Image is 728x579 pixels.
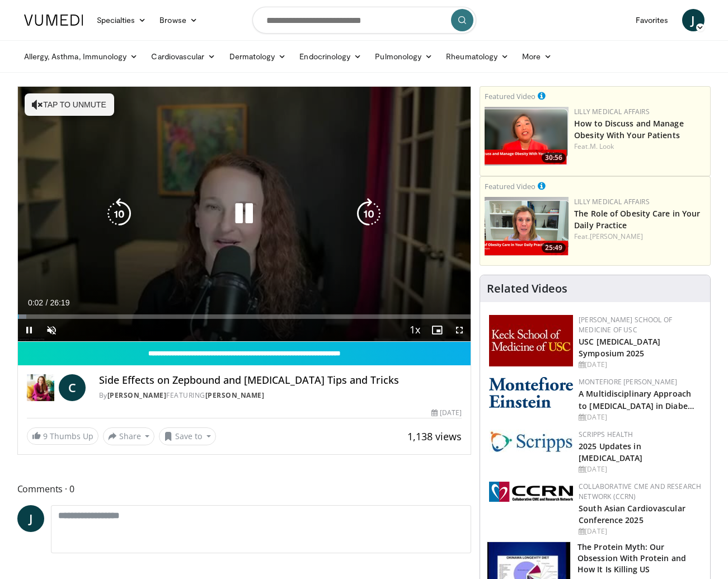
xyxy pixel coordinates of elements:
[159,427,216,445] button: Save to
[27,374,54,401] img: Dr. Carolynn Francavilla
[542,153,566,163] span: 30:56
[90,9,153,31] a: Specialties
[579,526,701,536] div: [DATE]
[489,482,573,502] img: a04ee3ba-8487-4636-b0fb-5e8d268f3737.png.150x105_q85_autocrop_double_scale_upscale_version-0.2.png
[579,441,642,463] a: 2025 Updates in [MEDICAL_DATA]
[40,319,63,341] button: Unmute
[485,197,569,256] a: 25:49
[99,374,462,387] h4: Side Effects on Zepbound and [MEDICAL_DATA] Tips and Tricks
[579,464,701,474] div: [DATE]
[579,482,701,501] a: Collaborative CME and Research Network (CCRN)
[590,142,614,151] a: M. Look
[579,315,672,335] a: [PERSON_NAME] School of Medicine of USC
[18,87,471,342] video-js: Video Player
[485,197,569,256] img: e1208b6b-349f-4914-9dd7-f97803bdbf1d.png.150x105_q85_crop-smart_upscale.png
[99,390,462,401] div: By FEATURING
[43,431,48,441] span: 9
[574,208,700,230] a: The Role of Obesity Care in Your Daily Practice
[485,91,536,101] small: Featured Video
[579,503,685,525] a: South Asian Cardiovascular Conference 2025
[577,542,703,575] h3: The Protein Myth: Our Obsession With Protein and How It Is Killing US
[489,430,573,453] img: c9f2b0b7-b02a-4276-a72a-b0cbb4230bc1.jpg.150x105_q85_autocrop_double_scale_upscale_version-0.2.jpg
[17,505,44,532] a: J
[485,107,569,166] img: c98a6a29-1ea0-4bd5-8cf5-4d1e188984a7.png.150x105_q85_crop-smart_upscale.png
[579,430,633,439] a: Scripps Health
[542,243,566,253] span: 25:49
[489,377,573,408] img: b0142b4c-93a1-4b58-8f91-5265c282693c.png.150x105_q85_autocrop_double_scale_upscale_version-0.2.png
[579,412,701,422] div: [DATE]
[28,298,43,307] span: 0:02
[515,45,558,68] a: More
[46,298,48,307] span: /
[489,315,573,366] img: 7b941f1f-d101-407a-8bfa-07bd47db01ba.png.150x105_q85_autocrop_double_scale_upscale_version-0.2.jpg
[682,9,704,31] a: J
[431,408,462,418] div: [DATE]
[403,319,426,341] button: Playback Rate
[579,360,701,370] div: [DATE]
[17,482,472,496] span: Comments 0
[574,142,706,152] div: Feat.
[448,319,471,341] button: Fullscreen
[205,390,265,400] a: [PERSON_NAME]
[107,390,167,400] a: [PERSON_NAME]
[574,197,650,206] a: Lilly Medical Affairs
[485,107,569,166] a: 30:56
[574,107,650,116] a: Lilly Medical Affairs
[153,9,204,31] a: Browse
[485,181,536,191] small: Featured Video
[579,388,694,411] a: A Multidisciplinary Approach to [MEDICAL_DATA] in Diabe…
[223,45,293,68] a: Dermatology
[579,377,677,387] a: Montefiore [PERSON_NAME]
[144,45,222,68] a: Cardiovascular
[18,319,40,341] button: Pause
[252,7,476,34] input: Search topics, interventions
[579,336,660,359] a: USC [MEDICAL_DATA] Symposium 2025
[426,319,448,341] button: Enable picture-in-picture mode
[18,314,471,319] div: Progress Bar
[27,427,98,445] a: 9 Thumbs Up
[439,45,515,68] a: Rheumatology
[25,93,114,116] button: Tap to unmute
[368,45,439,68] a: Pulmonology
[407,430,462,443] span: 1,138 views
[59,374,86,401] a: C
[50,298,69,307] span: 26:19
[293,45,368,68] a: Endocrinology
[629,9,675,31] a: Favorites
[103,427,155,445] button: Share
[24,15,83,26] img: VuMedi Logo
[17,45,145,68] a: Allergy, Asthma, Immunology
[574,232,706,242] div: Feat.
[574,118,684,140] a: How to Discuss and Manage Obesity With Your Patients
[590,232,643,241] a: [PERSON_NAME]
[487,282,567,295] h4: Related Videos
